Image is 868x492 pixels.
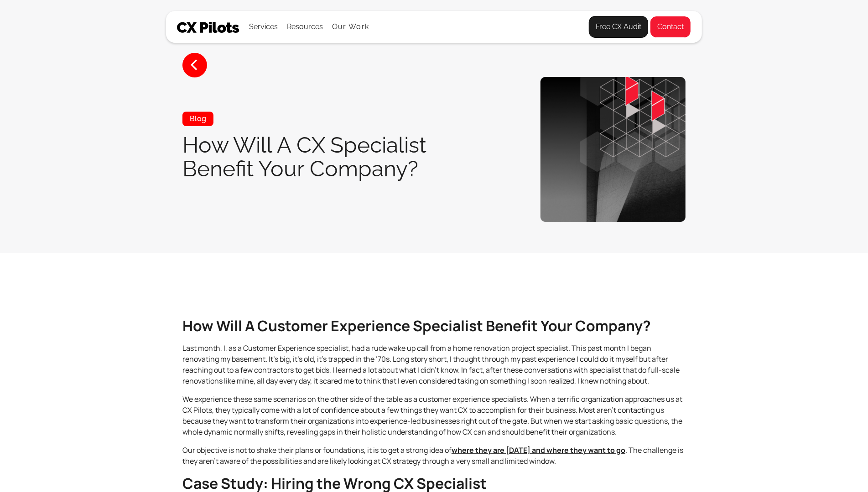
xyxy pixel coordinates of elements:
div: Blog [182,112,213,126]
p: Last month, I, as a Customer Experience specialist, had a rude wake up call from a home renovatio... [182,343,686,386]
a: Contact [650,16,691,38]
a: where they are [DATE] and where they want to go [452,445,625,455]
div: Services [249,20,278,33]
strong: How Will A Customer Experience Specialist Benefit Your Company? [182,316,651,336]
a: < [182,53,207,77]
h1: How Will A CX Specialist Benefit Your Company? [182,133,468,180]
div: Resources [287,20,323,33]
a: Our Work [332,23,369,31]
div: Services [249,11,278,42]
p: Our objective is not to shake their plans or foundations, it is to get a strong idea of . The cha... [182,445,686,466]
p: We experience these same scenarios on the other side of the table as a customer experience specia... [182,394,686,437]
div: Resources [287,11,323,42]
a: Free CX Audit [589,16,648,38]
